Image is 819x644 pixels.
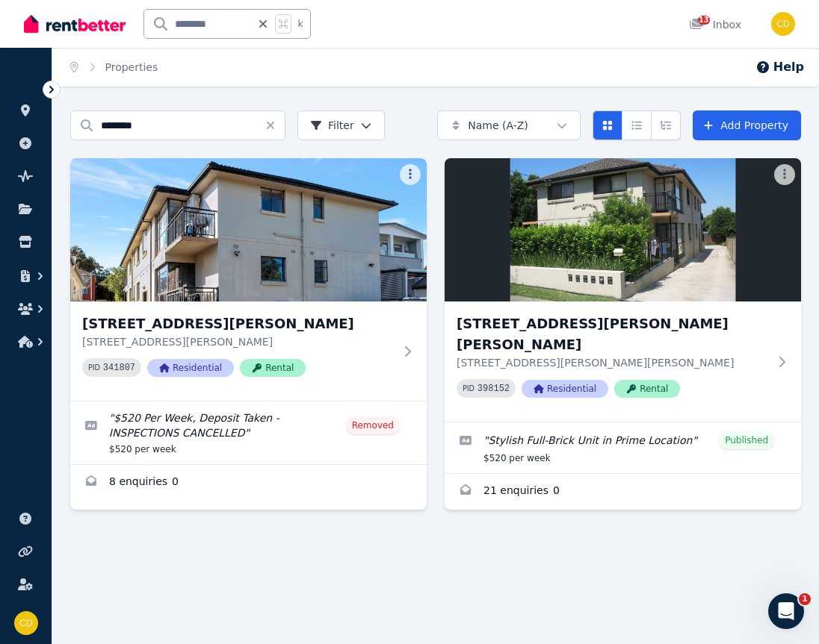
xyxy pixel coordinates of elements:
[24,13,126,35] img: RentBetter
[771,12,795,36] img: Chris Dimitropoulos
[445,422,801,473] a: Edit listing: Stylish Full-Brick Unit in Prime Location
[593,110,681,140] div: View options
[103,363,135,373] code: 341807
[468,118,528,133] span: Name (A-Z)
[693,110,801,140] a: Add Property
[614,380,680,398] span: Rental
[70,158,427,401] a: 3/37 Ferguson Avenue, Wiley Park[STREET_ADDRESS][PERSON_NAME][STREET_ADDRESS][PERSON_NAME]PID 341...
[593,110,622,140] button: Card view
[105,61,158,73] a: Properties
[478,384,510,394] code: 398152
[310,118,354,133] span: Filter
[265,110,285,140] button: Clear search
[82,334,394,349] p: [STREET_ADDRESS][PERSON_NAME]
[755,58,804,76] button: Help
[457,355,768,370] p: [STREET_ADDRESS][PERSON_NAME][PERSON_NAME]
[88,363,100,372] small: PID
[437,110,581,140] button: Name (A-Z)
[445,158,801,301] img: 4/37 Ferguson Ave, Wiley Park
[522,380,608,398] span: Residential
[774,164,795,185] button: More options
[651,110,681,140] button: Expanded list view
[445,158,801,422] a: 4/37 Ferguson Ave, Wiley Park[STREET_ADDRESS][PERSON_NAME][PERSON_NAME][STREET_ADDRESS][PERSON_NA...
[768,593,804,629] iframe: Intercom live chat
[799,593,811,605] span: 1
[70,401,427,464] a: Edit listing: $520 Per Week, Deposit Taken - INSPECTIONS CANCELLED
[698,16,710,25] span: 13
[457,313,768,355] h3: [STREET_ADDRESS][PERSON_NAME][PERSON_NAME]
[445,474,801,510] a: Enquiries for 4/37 Ferguson Ave, Wiley Park
[147,359,234,377] span: Residential
[297,18,303,30] span: k
[14,611,38,635] img: Chris Dimitropoulos
[52,48,176,87] nav: Breadcrumb
[70,158,427,301] img: 3/37 Ferguson Avenue, Wiley Park
[622,110,652,140] button: Compact list view
[463,384,475,393] small: PID
[82,313,394,334] h3: [STREET_ADDRESS][PERSON_NAME]
[70,465,427,501] a: Enquiries for 3/37 Ferguson Avenue, Wiley Park
[240,359,306,377] span: Rental
[400,164,421,185] button: More options
[689,17,741,32] div: Inbox
[297,110,385,140] button: Filter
